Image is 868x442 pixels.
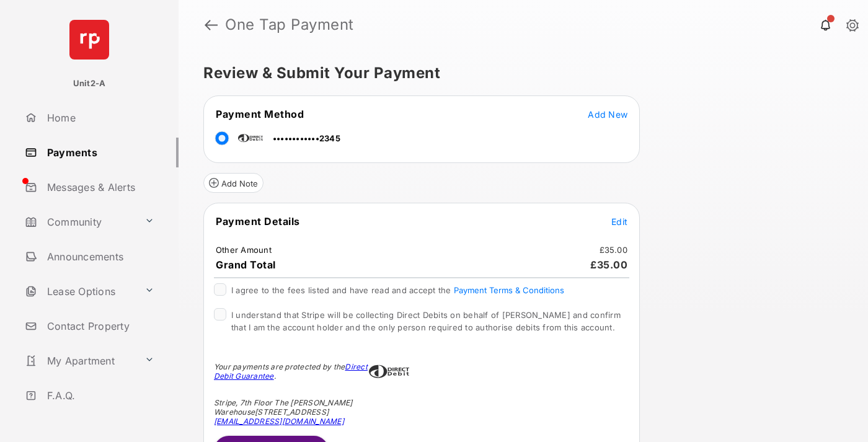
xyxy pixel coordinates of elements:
[203,66,833,81] h5: Review & Submit Your Payment
[73,77,106,90] p: Unit2-A
[225,17,354,32] strong: One Tap Payment
[20,172,179,202] a: Messages & Alerts
[20,311,179,341] a: Contact Property
[203,173,263,193] button: Add Note
[231,310,621,332] span: I understand that Stripe will be collecting Direct Debits on behalf of [PERSON_NAME] and confirm ...
[20,242,179,272] a: Announcements
[454,285,564,295] button: I agree to the fees listed and have read and accept the
[20,138,179,167] a: Payments
[599,244,629,255] td: £35.00
[611,215,627,228] button: Edit
[216,108,304,120] span: Payment Method
[69,20,109,60] img: svg+xml;base64,PHN2ZyB4bWxucz0iaHR0cDovL3d3dy53My5vcmcvMjAwMC9zdmciIHdpZHRoPSI2NCIgaGVpZ2h0PSI2NC...
[214,417,344,426] a: [EMAIL_ADDRESS][DOMAIN_NAME]
[20,103,179,133] a: Home
[590,259,627,271] span: £35.00
[216,215,300,228] span: Payment Details
[20,207,139,237] a: Community
[216,259,276,271] span: Grand Total
[20,381,179,410] a: F.A.Q.
[214,362,369,381] div: Your payments are protected by the .
[588,109,627,120] span: Add New
[20,276,139,306] a: Lease Options
[214,398,369,426] div: Stripe, 7th Floor The [PERSON_NAME] Warehouse [STREET_ADDRESS]
[611,216,627,227] span: Edit
[20,346,139,376] a: My Apartment
[215,244,272,255] td: Other Amount
[273,133,340,143] span: ••••••••••••2345
[214,362,368,381] a: Direct Debit Guarantee
[231,285,564,295] span: I agree to the fees listed and have read and accept the
[588,108,627,120] button: Add New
